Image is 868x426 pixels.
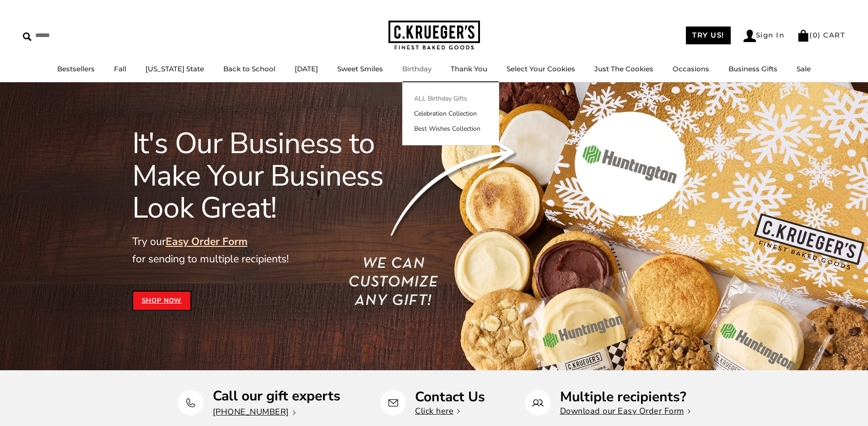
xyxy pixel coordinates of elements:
[132,233,423,268] p: Try our for sending to multiple recipients!
[686,27,731,44] a: TRY US!
[388,397,399,409] img: Contact Us
[403,94,499,103] a: ALL Birthday Gifts
[213,389,340,403] p: Call our gift experts
[797,30,809,42] img: Bag
[337,64,383,73] a: Sweet Smiles
[132,128,423,224] h1: It's Our Business to Make Your Business Look Great!
[23,28,132,43] input: Search
[673,64,709,73] a: Occasions
[185,397,196,409] img: Call our gift experts
[166,234,248,249] a: Easy Order Form
[813,31,818,39] span: 0
[451,64,487,73] a: Thank You
[744,30,785,42] a: Sign In
[223,64,275,73] a: Back to School
[403,124,499,133] a: Best Wishes Collection
[415,390,485,404] p: Contact Us
[728,64,777,73] a: Business Gifts
[415,405,460,416] a: Click here
[507,64,575,73] a: Select Your Cookies
[402,64,431,73] a: Birthday
[403,109,499,118] a: Celebration Collection
[744,30,756,42] img: Account
[57,64,95,73] a: Bestsellers
[295,64,318,73] a: [DATE]
[560,405,690,416] a: Download our Easy Order Form
[532,397,544,409] img: Multiple recipients?
[560,390,690,404] p: Multiple recipients?
[594,64,653,73] a: Just The Cookies
[797,64,811,73] a: Sale
[23,32,32,41] img: Search
[132,291,192,311] a: Shop Now
[146,64,204,73] a: [US_STATE] State
[388,21,480,50] img: C.KRUEGER'S
[213,406,296,417] a: [PHONE_NUMBER]
[797,31,845,39] a: (0) CART
[114,64,126,73] a: Fall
